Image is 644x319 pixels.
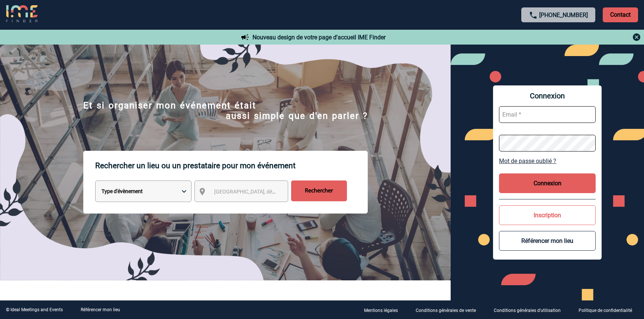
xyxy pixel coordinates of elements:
[410,306,488,313] a: Conditions générales de vente
[364,308,398,313] p: Mentions légales
[579,308,632,313] p: Politique de confidentialité
[499,106,596,123] input: Email *
[494,308,561,313] p: Conditions générales d'utilisation
[539,12,588,19] a: [PHONE_NUMBER]
[603,7,638,22] p: Contact
[499,205,596,225] button: Inscription
[81,307,120,312] a: Référencer mon lieu
[499,231,596,251] button: Référencer mon lieu
[95,151,368,180] p: Rechercher un lieu ou un prestataire pour mon événement
[573,306,644,313] a: Politique de confidentialité
[488,306,573,313] a: Conditions générales d'utilisation
[358,306,410,313] a: Mentions légales
[499,91,596,100] span: Connexion
[291,180,347,201] input: Rechercher
[6,307,63,312] div: © Ideal Meetings and Events
[499,157,596,165] a: Mot de passe oublié ?
[499,173,596,193] button: Connexion
[416,308,476,313] p: Conditions générales de vente
[529,11,538,20] img: call-24-px.png
[214,189,318,195] span: [GEOGRAPHIC_DATA], département, région...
